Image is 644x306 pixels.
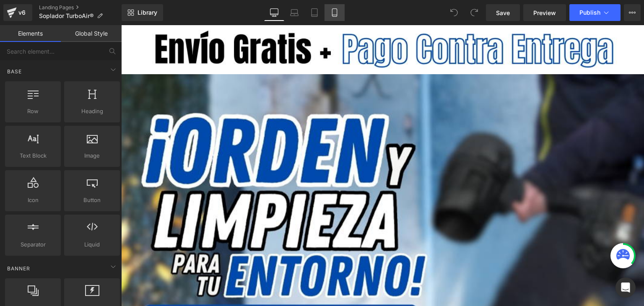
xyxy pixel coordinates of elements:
[8,240,58,249] span: Separator
[569,4,621,21] button: Publish
[533,8,556,17] span: Preview
[523,4,566,21] a: Preview
[39,13,93,19] span: Soplador TurboAir®
[67,240,117,249] span: Liquid
[615,277,636,298] div: Open Intercom Messenger
[466,4,483,21] button: Redo
[122,4,163,21] a: New Library
[61,25,122,42] a: Global Style
[446,4,462,21] button: Undo
[8,196,58,205] span: Icon
[325,4,345,21] a: Mobile
[304,4,325,21] a: Tablet
[579,9,600,16] span: Publish
[264,4,284,21] a: Desktop
[39,4,122,11] a: Landing Pages
[67,107,117,116] span: Heading
[67,196,117,205] span: Button
[6,67,23,75] span: Base
[496,8,510,17] span: Save
[6,265,31,272] span: Banner
[8,107,58,116] span: Row
[3,4,32,21] a: v6
[284,4,304,21] a: Laptop
[624,4,641,21] button: More
[17,7,27,18] div: v6
[8,151,58,160] span: Text Block
[138,9,157,16] span: Library
[67,151,117,160] span: Image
